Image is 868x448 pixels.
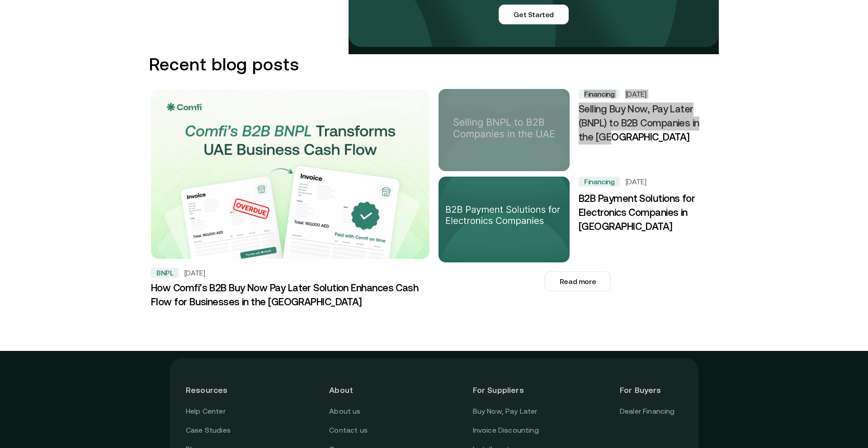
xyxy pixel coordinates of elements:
h5: [DATE] [625,89,646,98]
img: Learn about the benefits of Buy Now, Pay Later (BNPL)for B2B companies in the UAE and how embedde... [439,89,570,171]
h2: Recent blog posts [149,54,719,75]
a: Dealer Financing [620,406,675,417]
h3: How Comfi’s B2B Buy Now Pay Later Solution Enhances Cash Flow for Businesses in the [GEOGRAPHIC_D... [151,281,429,309]
a: Get Started [499,5,569,24]
div: Financing [579,89,620,99]
a: In recent years, the Buy Now Pay Later (BNPL) market has seen significant growth, especially in t... [149,87,431,315]
a: About us [329,406,360,417]
a: Invoice Discounting [473,425,539,436]
header: For Buyers [620,374,682,406]
header: For Suppliers [473,374,539,406]
header: About [329,374,392,406]
div: Financing [579,177,620,187]
img: Learn how B2B payment solutions are changing the UAE electronics industry. Learn about trends, ch... [439,177,570,262]
a: Learn how B2B payment solutions are changing the UAE electronics industry. Learn about trends, ch... [437,175,719,264]
h5: [DATE] [184,268,205,277]
div: BNPL [151,268,179,278]
a: Read more [437,271,719,291]
a: Help Center [186,406,226,417]
a: Case Studies [186,425,231,436]
h3: B2B Payment Solutions for Electronics Companies in [GEOGRAPHIC_DATA] [579,192,712,234]
button: Read more [545,271,611,291]
img: In recent years, the Buy Now Pay Later (BNPL) market has seen significant growth, especially in t... [151,89,429,270]
a: Contact us [329,425,368,436]
a: Buy Now, Pay Later [473,406,538,417]
header: Resources [186,374,248,406]
a: Learn about the benefits of Buy Now, Pay Later (BNPL)for B2B companies in the UAE and how embedde... [437,87,719,173]
h3: Selling Buy Now, Pay Later (BNPL) to B2B Companies in the [GEOGRAPHIC_DATA] [579,103,712,145]
h5: [DATE] [625,177,646,186]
